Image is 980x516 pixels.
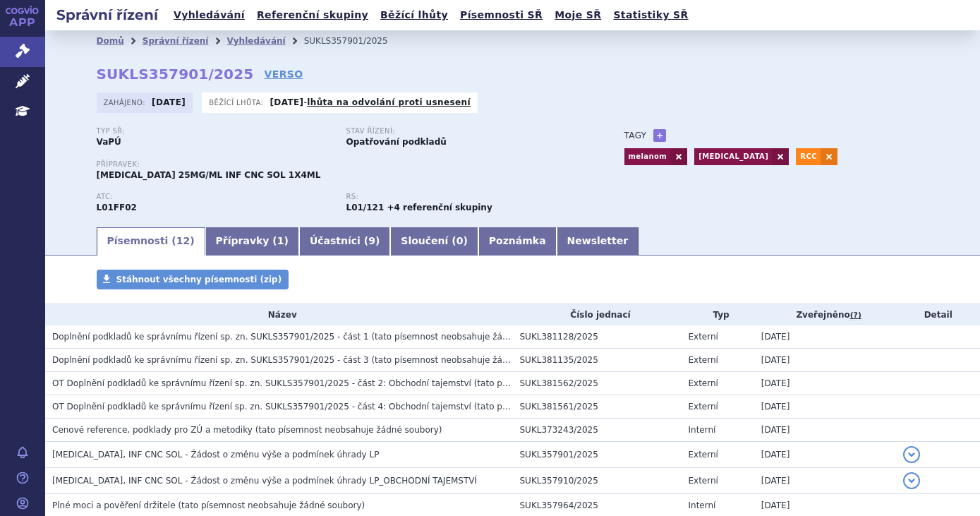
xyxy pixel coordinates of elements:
[270,97,471,108] p: -
[754,468,897,494] td: [DATE]
[754,349,897,372] td: [DATE]
[474,378,661,388] span: (tato písemnost neobsahuje žádné soubory)
[513,419,682,442] td: SUKL373243/2025
[152,97,186,107] strong: [DATE]
[178,500,365,510] span: (tato písemnost neobsahuje žádné soubory)
[52,332,369,342] span: Doplnění podkladů ke správnímu řízení sp. zn. SUKLS357901/2025 - část 1
[264,67,303,81] a: VERSO
[52,425,253,435] span: Cenové reference, podklady pro ZÚ a metodiky
[688,402,718,412] span: Externí
[346,193,582,201] p: RS:
[688,355,718,365] span: Externí
[513,468,682,494] td: SUKL357910/2025
[688,378,718,388] span: Externí
[371,355,558,365] span: (tato písemnost neobsahuje žádné soubory)
[688,450,718,460] span: Externí
[513,304,682,325] th: Číslo jednací
[97,193,332,201] p: ATC:
[116,275,282,284] span: Stáhnout všechny písemnosti (zip)
[169,6,249,25] a: Vyhledávání
[796,148,821,165] a: RCC
[609,6,692,25] a: Statistiky SŘ
[754,395,897,419] td: [DATE]
[513,372,682,395] td: SUKL381562/2025
[45,304,513,325] th: Název
[653,129,666,142] a: +
[371,332,558,342] span: (tato písemnost neobsahuje žádné soubory)
[52,378,471,388] span: OT Doplnění podkladů ke správnímu řízení sp. zn. SUKLS357901/2025 - část 2: Obchodní tajemství
[205,227,299,256] a: Přípravky (1)
[694,148,772,165] a: [MEDICAL_DATA]
[513,325,682,349] td: SUKL381128/2025
[688,476,718,486] span: Externí
[346,203,385,212] strong: pembrolizumab
[456,6,547,25] a: Písemnosti SŘ
[624,127,647,144] h3: Tagy
[97,127,332,136] p: Typ SŘ:
[513,395,682,419] td: SUKL381561/2025
[368,235,375,246] span: 9
[277,235,284,246] span: 1
[754,325,897,349] td: [DATE]
[97,160,596,169] p: Přípravek:
[390,227,478,256] a: Sloučení (0)
[474,402,661,412] span: (tato písemnost neobsahuje žádné soubory)
[850,311,861,320] abbr: (?)
[346,137,447,147] strong: Opatřování podkladů
[688,332,718,342] span: Externí
[253,6,373,25] a: Referenční skupiny
[624,148,671,165] a: melanom
[903,472,920,489] button: detail
[688,500,715,510] span: Interní
[255,425,442,435] span: (tato písemnost neobsahuje žádné soubory)
[226,36,285,46] a: Vyhledávání
[97,36,124,46] a: Domů
[52,476,477,486] span: KEYTRUDA, INF CNC SOL - Žádost o změnu výše a podmínek úhrady LP_OBCHODNÍ TAJEMSTVÍ
[346,127,582,136] p: Stav řízení:
[754,304,897,325] th: Zveřejněno
[754,372,897,395] td: [DATE]
[754,442,897,468] td: [DATE]
[896,304,980,325] th: Detail
[45,5,169,25] h2: Správní řízení
[478,227,557,256] a: Poznámka
[97,137,121,147] strong: VaPÚ
[97,227,205,256] a: Písemnosti (12)
[681,304,754,325] th: Typ
[557,227,639,256] a: Newsletter
[52,450,379,460] span: KEYTRUDA, INF CNC SOL - Žádost o změnu výše a podmínek úhrady LP
[209,97,266,108] span: Běžící lhůta:
[550,6,605,25] a: Moje SŘ
[688,425,715,435] span: Interní
[97,203,137,212] strong: PEMBROLIZUMAB
[52,500,176,510] span: Plné moci a pověření držitele
[143,36,209,46] a: Správní řízení
[97,66,254,83] strong: SUKLS357901/2025
[513,442,682,468] td: SUKL357901/2025
[104,97,148,108] span: Zahájeno:
[513,349,682,372] td: SUKL381135/2025
[299,227,390,256] a: Účastníci (9)
[97,270,289,289] a: Stáhnout všechny písemnosti (zip)
[176,235,190,246] span: 12
[97,170,321,180] span: [MEDICAL_DATA] 25MG/ML INF CNC SOL 1X4ML
[903,446,920,463] button: detail
[387,203,492,212] strong: +4 referenční skupiny
[376,6,452,25] a: Běžící lhůty
[52,402,471,412] span: OT Doplnění podkladů ke správnímu řízení sp. zn. SUKLS357901/2025 - část 4: Obchodní tajemství
[754,419,897,442] td: [DATE]
[456,235,464,246] span: 0
[307,97,471,107] a: lhůta na odvolání proti usnesení
[304,30,406,52] li: SUKLS357901/2025
[52,355,369,365] span: Doplnění podkladů ke správnímu řízení sp. zn. SUKLS357901/2025 - část 3
[270,97,303,107] strong: [DATE]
